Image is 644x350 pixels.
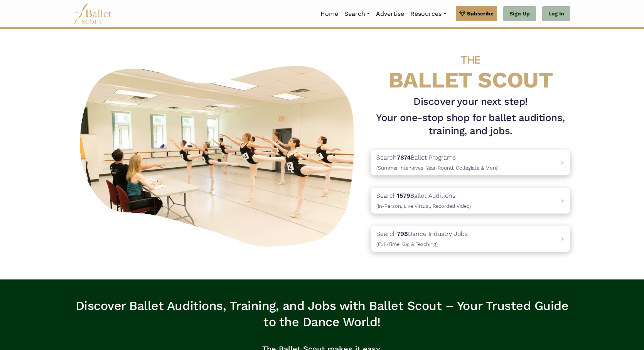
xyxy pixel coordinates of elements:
[371,226,570,252] a: Search798Dance Industry Jobs(Full-Time, Gig & Teaching) >
[376,241,438,247] span: (Full-Time, Gig & Teaching)
[376,165,499,171] span: (Summer Intensives, Year-Round, Collegiate & More)
[560,159,564,166] span: >
[560,235,564,242] span: >
[397,192,410,199] b: 1579
[371,95,570,108] h3: Discover your next step!
[503,6,536,22] a: Sign Up
[560,197,564,204] span: >
[542,6,570,22] a: Log In
[371,44,570,92] h4: BALLET SCOUT
[74,298,570,330] h3: Discover Ballet Auditions, Training, and Jobs with Ballet Scout – Your Trusted Guide to the Dance...
[317,6,341,22] a: Home
[397,154,411,161] b: 7874
[74,57,364,251] img: A group of ballerinas talking to each other in a ballet studio
[371,150,570,175] a: Search7874Ballet Programs(Summer Intensives, Year-Round, Collegiate & More)>
[456,6,497,21] a: Subscribe
[376,191,471,210] p: Search Ballet Auditions
[461,54,480,66] span: THE
[376,153,499,172] p: Search Ballet Programs
[397,230,408,237] b: 798
[341,6,373,22] a: Search
[459,9,465,18] img: gem.svg
[407,6,449,22] a: Resources
[376,229,468,249] p: Search Dance Industry Jobs
[373,6,407,22] a: Advertise
[371,111,570,138] h1: Your one-stop shop for ballet auditions, training, and jobs.
[467,9,494,18] span: Subscribe
[376,203,471,209] span: (In-Person, Live Virtual, Recorded Video)
[371,188,570,214] a: Search1579Ballet Auditions(In-Person, Live Virtual, Recorded Video) >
